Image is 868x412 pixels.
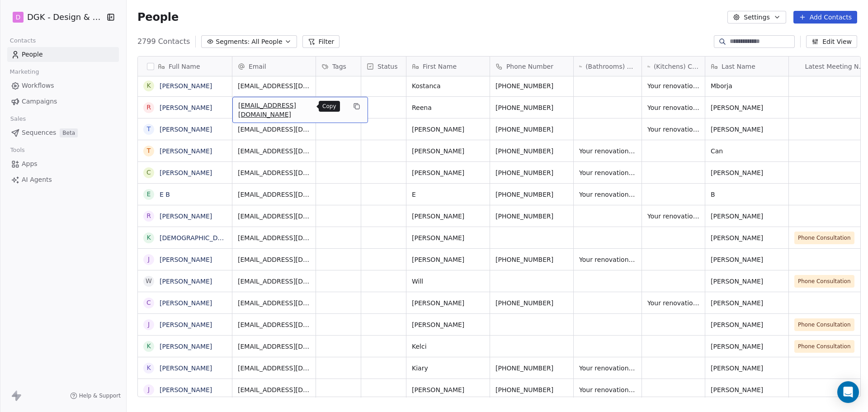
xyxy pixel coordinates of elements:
[406,57,490,76] div: First Name
[238,212,310,221] span: [EMAIL_ADDRESS][DOMAIN_NAME]
[506,62,553,71] span: Phone Number
[238,168,310,177] span: [EMAIL_ADDRESS][DOMAIN_NAME]
[160,278,212,285] a: [PERSON_NAME]
[6,34,40,47] span: Contacts
[238,364,310,373] span: [EMAIL_ADDRESS][DOMAIN_NAME]
[7,172,119,187] a: AI Agents
[798,233,851,242] span: Phone Consultation
[316,57,361,76] div: Tags
[711,190,783,199] span: B
[146,189,151,199] div: E
[837,381,859,403] div: Open Intercom Messenger
[647,212,699,221] span: Your renovation with a design and build firm will cost approximately $74,000 to $106,000
[146,81,151,90] div: K
[22,128,56,137] span: Sequences
[711,342,783,351] span: [PERSON_NAME]
[647,103,699,112] span: Your renovation with a design and build firm will cost approximately $87,000 to $122,000
[238,101,346,119] span: [EMAIL_ADDRESS][DOMAIN_NAME]
[238,233,310,242] span: [EMAIL_ADDRESS][DOMAIN_NAME]
[711,212,783,221] span: [PERSON_NAME]
[495,147,568,156] span: [PHONE_NUMBER]
[705,57,788,76] div: Last Name
[412,255,484,264] span: [PERSON_NAME]
[711,385,783,394] span: [PERSON_NAME]
[238,125,310,134] span: [EMAIL_ADDRESS][DOMAIN_NAME]
[238,385,310,394] span: [EMAIL_ADDRESS][DOMAIN_NAME]
[148,385,150,394] div: J
[412,81,484,90] span: Kostanca
[579,364,636,373] span: Your renovation with a design and build firm will cost approximately $45,000 to $85,000
[11,9,100,25] button: DDGK - Design & Build
[7,94,119,109] a: Campaigns
[412,190,484,199] span: E
[249,62,266,71] span: Email
[711,81,783,90] span: Mborja
[579,168,636,177] span: Your renovation with a design and build firm will cost approximately $45,000 to $85,000
[711,168,783,177] span: [PERSON_NAME]
[495,212,568,221] span: [PHONE_NUMBER]
[160,343,212,350] a: [PERSON_NAME]
[423,62,457,71] span: First Name
[412,320,484,329] span: [PERSON_NAME]
[160,104,212,111] a: [PERSON_NAME]
[146,276,152,286] div: W
[793,11,857,24] button: Add Contacts
[146,341,151,351] div: K
[654,62,699,71] span: (Kitchens) Calculated Renovation Cost
[412,125,484,134] span: [PERSON_NAME]
[495,364,568,373] span: [PHONE_NUMBER]
[490,57,573,76] div: Phone Number
[160,386,212,393] a: [PERSON_NAME]
[798,320,851,329] span: Phone Consultation
[711,233,783,242] span: [PERSON_NAME]
[238,342,310,351] span: [EMAIL_ADDRESS][DOMAIN_NAME]
[79,392,121,399] span: Help & Support
[495,190,568,199] span: [PHONE_NUMBER]
[138,57,232,76] div: Full Name
[169,62,200,71] span: Full Name
[160,126,212,133] a: [PERSON_NAME]
[146,211,151,221] div: R
[160,169,212,176] a: [PERSON_NAME]
[711,277,783,286] span: [PERSON_NAME]
[232,57,316,76] div: Email
[238,255,310,264] span: [EMAIL_ADDRESS][DOMAIN_NAME]
[495,125,568,134] span: [PHONE_NUMBER]
[146,298,151,308] div: C
[27,11,104,23] span: DGK - Design & Build
[238,81,310,90] span: [EMAIL_ADDRESS][DOMAIN_NAME]
[302,35,340,48] button: Filter
[6,143,28,157] span: Tools
[412,147,484,156] span: [PERSON_NAME]
[412,233,484,242] span: [PERSON_NAME]
[322,103,336,110] p: Copy
[805,62,866,71] span: Latest Meeting Name
[7,125,119,140] a: SequencesBeta
[160,234,284,242] a: [DEMOGRAPHIC_DATA][PERSON_NAME]
[647,125,699,134] span: Your renovation with a design and build firm will cost approximately $87,000 to $122,000
[579,190,636,199] span: Your renovation with a design and build firm will cost approximately $115,000 to $165,000+
[647,298,699,308] span: Your renovation with a design and build firm will cost approximately $87,000 to $122,000
[495,81,568,90] span: [PHONE_NUMBER]
[412,298,484,308] span: [PERSON_NAME]
[137,36,190,47] span: 2799 Contacts
[361,57,406,76] div: Status
[711,255,783,264] span: [PERSON_NAME]
[146,103,151,112] div: R
[238,277,310,286] span: [EMAIL_ADDRESS][DOMAIN_NAME]
[238,320,310,329] span: [EMAIL_ADDRESS][DOMAIN_NAME]
[147,124,151,134] div: T
[148,320,150,329] div: J
[22,97,57,106] span: Campaigns
[711,103,783,112] span: [PERSON_NAME]
[22,175,52,185] span: AI Agents
[711,320,783,329] span: [PERSON_NAME]
[22,50,43,59] span: People
[798,342,851,351] span: Phone Consultation
[160,82,212,90] a: [PERSON_NAME]
[147,146,151,156] div: T
[647,81,699,90] span: Your renovation with a design and build firm will cost approximately $128,000 to $168,000
[22,159,38,169] span: Apps
[711,364,783,373] span: [PERSON_NAME]
[7,47,119,62] a: People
